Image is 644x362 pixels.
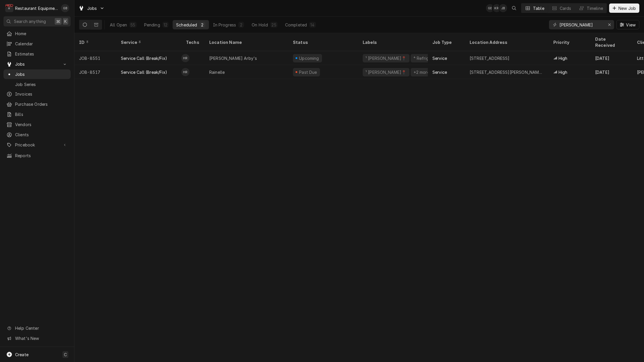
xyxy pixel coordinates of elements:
div: On Hold [252,22,268,28]
div: Kelli Robinette's Avatar [493,4,501,12]
div: ID [79,39,110,45]
a: Vendors [3,120,71,129]
a: Go to Jobs [3,59,71,69]
a: Calendar [3,39,71,49]
a: Reports [3,151,71,160]
span: Create [15,352,28,357]
span: High [559,69,568,75]
div: Restaurant Equipment Diagnostics's Avatar [5,4,13,12]
div: Status [293,39,352,45]
span: Clients [15,132,68,138]
button: Erase input [605,20,614,29]
div: HR [181,68,189,76]
div: Restaurant Equipment Diagnostics [15,5,58,11]
div: Techs [186,39,200,45]
div: 2 [239,22,243,28]
input: Keyword search [559,20,603,29]
div: JB [499,4,507,12]
div: Priority [553,39,585,45]
div: GB [61,4,69,12]
a: Go to What's New [3,334,71,343]
div: Jaired Brunty's Avatar [499,4,507,12]
div: 2 [201,22,204,28]
span: View [625,22,637,28]
div: Gary Beaver's Avatar [486,4,494,12]
span: Calendar [15,41,68,47]
span: What's New [15,335,67,341]
div: GB [486,4,494,12]
span: New Job [617,5,637,11]
span: Reports [15,153,68,159]
div: Table [533,5,544,11]
div: [DATE] [591,65,632,79]
div: ⁴ Refrigeration ❄️ [413,55,450,61]
a: Job Series [3,80,71,89]
div: [STREET_ADDRESS] [470,55,510,61]
span: Pricebook [15,142,59,148]
button: View [616,20,639,29]
a: Bills [3,110,71,119]
div: +2 more [413,69,430,75]
a: Clients [3,130,71,139]
div: Service Call (Break/Fix) [121,69,167,75]
div: Completed [285,22,307,28]
div: Location Name [209,39,282,45]
div: Service [432,55,447,61]
div: Location Address [470,39,543,45]
span: Estimates [15,51,68,57]
div: Cards [560,5,571,11]
span: Help Center [15,325,67,331]
a: Go to Jobs [76,3,107,13]
div: HR [181,54,189,62]
div: Job Type [432,39,460,45]
div: ¹ [PERSON_NAME]📍 [365,69,407,75]
span: C [64,352,67,358]
span: Jobs [87,5,97,11]
a: Estimates [3,49,71,59]
div: Hunter Ralston's Avatar [181,68,189,76]
span: Jobs [15,71,68,77]
div: KR [493,4,501,12]
div: All Open [110,22,127,28]
div: Upcoming [298,55,320,61]
a: Jobs [3,69,71,79]
span: Job Series [15,81,68,87]
button: Search anything⌘K [3,16,71,26]
a: Home [3,29,71,38]
div: [PERSON_NAME] Arby's [209,55,257,61]
span: Bills [15,111,68,117]
a: Go to Help Center [3,323,71,333]
div: Rainelle [209,69,225,75]
div: Service Call (Break/Fix) [121,55,167,61]
div: R [5,4,13,12]
div: Date Received [595,36,627,48]
div: [DATE] [591,51,632,65]
div: Labels [363,39,423,45]
div: 55 [130,22,135,28]
div: Hunter Ralston's Avatar [181,54,189,62]
div: 25 [271,22,276,28]
span: High [559,55,568,61]
div: 14 [310,22,314,28]
div: In Progress [213,22,236,28]
span: Home [15,31,68,37]
div: JOB-8551 [74,51,116,65]
a: Invoices [3,89,71,99]
span: Vendors [15,121,68,128]
div: Pending [144,22,160,28]
span: Invoices [15,91,68,97]
span: ⌘ [56,18,60,24]
div: Scheduled [176,22,197,28]
a: Go to Pricebook [3,140,71,150]
div: Gary Beaver's Avatar [61,4,69,12]
span: Jobs [15,61,59,67]
div: Timeline [587,5,603,11]
span: K [64,18,67,24]
div: [STREET_ADDRESS][PERSON_NAME][PERSON_NAME] [470,69,544,75]
div: Service [121,39,176,45]
span: Search anything [14,18,46,24]
button: Open search [509,3,519,13]
button: New Job [609,3,639,13]
a: Purchase Orders [3,99,71,109]
span: Purchase Orders [15,101,68,107]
